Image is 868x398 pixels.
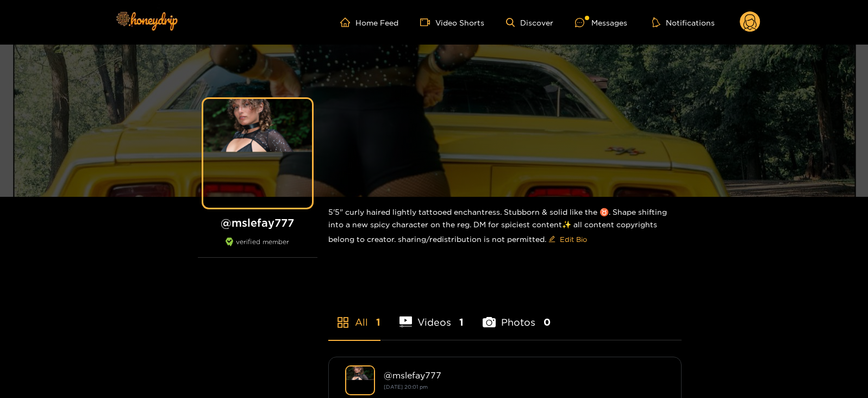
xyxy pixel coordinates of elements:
img: mslefay777 [345,365,375,395]
h1: @ mslefay777 [198,216,317,229]
span: 0 [544,315,551,329]
li: All [328,291,380,340]
li: Videos [399,291,464,340]
div: 5'5" curly haired lightly tattooed enchantress. Stubborn & solid like the ♉️. Shape shifting into... [328,197,682,257]
small: [DATE] 20:01 pm [384,384,428,390]
a: Discover [506,18,553,27]
div: Messages [575,16,627,29]
span: 1 [459,315,464,329]
span: video-camera [420,17,435,27]
a: Video Shorts [420,17,484,27]
span: edit [548,235,555,244]
li: Photos [483,291,551,340]
div: @ mslefay777 [384,370,665,380]
a: Home Feed [340,17,398,27]
button: Notifications [649,17,718,28]
div: verified member [198,238,317,258]
span: appstore [336,316,349,329]
span: home [340,17,355,27]
span: 1 [376,315,380,329]
span: Edit Bio [560,234,587,245]
button: editEdit Bio [546,231,589,248]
